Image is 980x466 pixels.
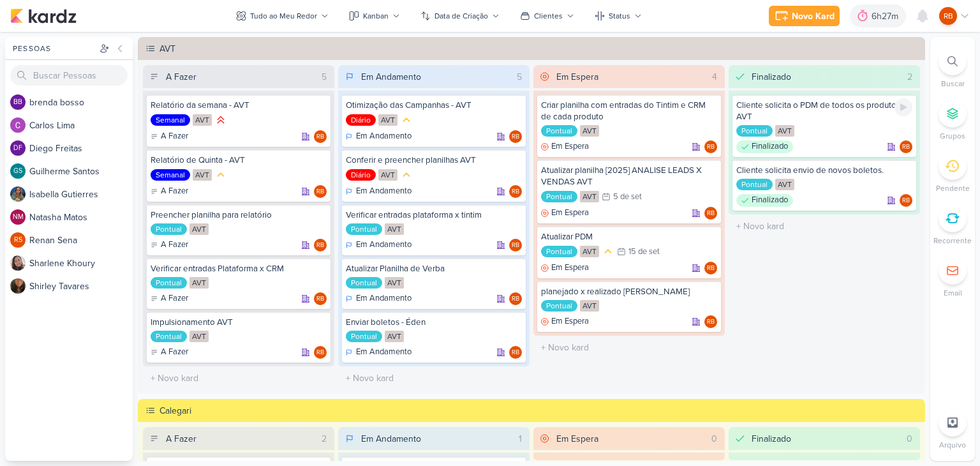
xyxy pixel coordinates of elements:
[356,346,412,359] p: Em Andamento
[512,296,519,303] p: RB
[346,223,382,235] div: Pontual
[346,292,412,305] div: Em Andamento
[509,292,522,305] div: Responsável: Rogerio Bispo
[214,169,227,181] div: Prioridade Média
[29,280,133,293] div: S h i r l e y T a v a r e s
[541,140,589,153] div: Em Espera
[551,262,589,274] p: Em Espera
[193,114,212,126] div: AVT
[556,70,598,84] div: Em Espera
[361,70,421,84] div: Em Andamento
[509,346,522,359] div: Responsável: Rogerio Bispo
[541,191,577,202] div: Pontual
[940,130,965,142] p: Grupos
[10,117,26,133] img: Carlos Lima
[151,239,188,252] div: A Fazer
[346,114,376,126] div: Diário
[29,234,133,247] div: R e n a n S e n a
[314,346,327,359] div: Rogerio Bispo
[580,125,599,137] div: AVT
[161,292,188,305] p: A Fazer
[736,125,773,137] div: Pontual
[13,145,22,152] p: DF
[400,114,413,126] div: Prioridade Média
[509,292,522,305] div: Rogerio Bispo
[346,263,522,274] div: Atualizar Planilha de Verba
[509,346,522,359] div: Rogerio Bispo
[900,140,912,153] div: Responsável: Rogerio Bispo
[356,185,412,198] p: Em Andamento
[29,165,133,178] div: G u i l h e r m e S a n t o s
[29,119,133,132] div: C a r l o s L i m a
[356,130,412,143] p: Em Andamento
[736,165,912,176] div: Cliente solicita envio de novos boletos.
[346,317,522,328] div: Enviar boletos - Éden
[10,278,26,294] img: Shirley Tavares
[509,185,522,198] div: Responsável: Rogerio Bispo
[346,100,522,111] div: Otimização das Campanhas - AVT
[512,243,519,249] p: RB
[10,255,26,271] img: Sharlene Khoury
[314,346,327,359] div: Responsável: Rogerio Bispo
[385,277,404,289] div: AVT
[151,130,188,143] div: A Fazer
[706,432,722,446] div: 0
[775,179,794,190] div: AVT
[356,292,412,305] p: Em Andamento
[314,130,327,143] div: Rogerio Bispo
[314,239,327,252] div: Responsável: Rogerio Bispo
[151,331,187,342] div: Pontual
[628,248,660,256] div: 15 de set
[151,114,190,126] div: Semanal
[160,404,921,417] div: Calegari
[736,194,793,207] div: Finalizado
[10,8,77,24] img: kardz.app
[541,100,717,123] div: Criar planilha com entradas do Tintim e CRM de cada produto
[151,277,187,289] div: Pontual
[512,134,519,140] p: RB
[580,246,599,257] div: AVT
[769,6,840,26] button: Novo Kard
[161,185,188,198] p: A Fazer
[314,130,327,143] div: Responsável: Rogerio Bispo
[936,183,970,194] p: Pendente
[704,140,717,153] div: Rogerio Bispo
[541,286,717,297] div: planejado x realizado Éden
[385,331,404,342] div: AVT
[10,140,26,156] div: Diego Freitas
[29,211,133,224] div: N a t a s h a M a t o s
[900,194,912,207] div: Rogerio Bispo
[314,185,327,198] div: Rogerio Bispo
[10,43,97,54] div: Pessoas
[316,432,332,446] div: 2
[13,99,22,106] p: bb
[10,65,128,86] input: Buscar Pessoas
[704,207,717,220] div: Rogerio Bispo
[707,144,715,151] p: RB
[346,130,412,143] div: Em Andamento
[602,245,614,258] div: Prioridade Média
[316,134,324,140] p: RB
[551,315,589,328] p: Em Espera
[509,185,522,198] div: Rogerio Bispo
[541,125,577,137] div: Pontual
[151,185,188,198] div: A Fazer
[10,94,26,110] div: brenda bosso
[13,168,22,175] p: GS
[941,78,965,89] p: Buscar
[161,130,188,143] p: A Fazer
[704,315,717,328] div: Responsável: Rogerio Bispo
[151,100,327,111] div: Relatório da semana - AVT
[189,277,209,289] div: AVT
[541,207,589,220] div: Em Espera
[214,114,227,126] div: Prioridade Alta
[704,262,717,274] div: Rogerio Bispo
[613,193,642,201] div: 5 de set
[151,292,188,305] div: A Fazer
[346,185,412,198] div: Em Andamento
[541,262,589,274] div: Em Espera
[385,223,404,235] div: AVT
[151,263,327,274] div: Verificar entradas Plataforma x CRM
[29,257,133,270] div: S h a r l e n e K h o u r y
[752,194,788,207] p: Finalizado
